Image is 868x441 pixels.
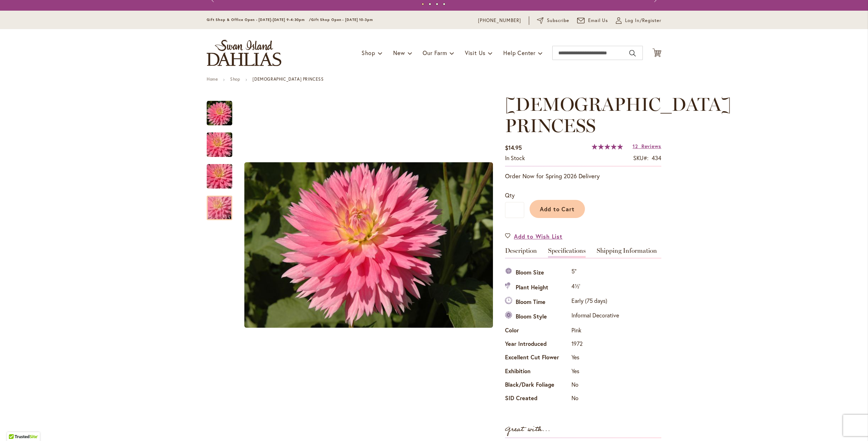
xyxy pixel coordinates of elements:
[505,280,570,295] th: Plant Height
[244,162,493,328] img: GAY PRINCESS
[194,159,245,194] img: GAY PRINCESS
[505,93,731,137] span: [DEMOGRAPHIC_DATA] PRINCESS
[514,232,563,240] span: Add to Wish List
[505,191,515,199] span: Qty
[597,247,657,258] a: Shipping Information
[570,280,621,295] td: 4½'
[505,232,563,240] a: Add to Wish List
[253,76,324,82] strong: [DEMOGRAPHIC_DATA] PRINCESS
[505,247,537,258] a: Description
[570,338,621,352] td: 1972
[505,247,661,406] div: Detailed Product Info
[548,247,586,258] a: Specifications
[207,189,232,220] div: GAY PRINCESS
[207,100,232,126] img: GAY PRINCESS
[465,49,485,56] span: Visit Us
[393,49,405,56] span: New
[436,3,438,5] button: 3 of 4
[239,94,531,397] div: Product Images
[505,154,525,162] div: Availability
[570,352,621,365] td: Yes
[505,172,661,180] p: Order Now for Spring 2026 Delivery
[505,324,570,338] th: Color
[505,144,522,151] span: $14.95
[592,144,623,149] div: 98%
[207,125,239,157] div: GAY PRINCESS
[540,205,575,213] span: Add to Cart
[505,379,570,392] th: Black/Dark Foliage
[362,49,375,56] span: Shop
[505,310,570,324] th: Bloom Style
[570,310,621,324] td: Informal Decorative
[230,76,240,82] a: Shop
[570,266,621,280] td: 5"
[537,17,569,24] a: Subscribe
[207,94,239,125] div: GAY PRINCESS
[625,17,661,24] span: Log In/Register
[570,379,621,392] td: No
[239,94,498,397] div: GAY PRINCESS
[570,365,621,379] td: Yes
[422,3,424,5] button: 1 of 4
[505,266,570,280] th: Bloom Size
[505,424,550,435] strong: Great with...
[633,154,649,162] strong: SKU
[505,365,570,379] th: Exhibition
[633,143,661,149] a: 12 Reviews
[652,154,661,162] div: 434
[588,17,608,24] span: Email Us
[570,392,621,406] td: No
[207,17,311,22] span: Gift Shop & Office Open - [DATE]-[DATE] 9-4:30pm /
[570,324,621,338] td: Pink
[505,295,570,310] th: Bloom Time
[429,3,431,5] button: 2 of 4
[239,94,498,397] div: GAY PRINCESSGAY PRINCESSGAY PRINCESS
[616,17,661,24] a: Log In/Register
[505,154,525,162] span: In stock
[505,338,570,352] th: Year Introduced
[633,143,638,149] span: 12
[311,17,373,22] span: Gift Shop Open - [DATE] 10-3pm
[443,3,445,5] button: 4 of 4
[505,352,570,365] th: Excellent Cut Flower
[207,157,239,189] div: GAY PRINCESS
[207,40,281,66] a: store logo
[641,143,661,149] span: Reviews
[570,295,621,310] td: Early (75 days)
[577,17,608,24] a: Email Us
[423,49,447,56] span: Our Farm
[194,128,245,162] img: GAY PRINCESS
[530,200,585,218] button: Add to Cart
[478,17,521,24] a: [PHONE_NUMBER]
[207,76,218,82] a: Home
[503,49,536,56] span: Help Center
[505,392,570,406] th: SID Created
[547,17,569,24] span: Subscribe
